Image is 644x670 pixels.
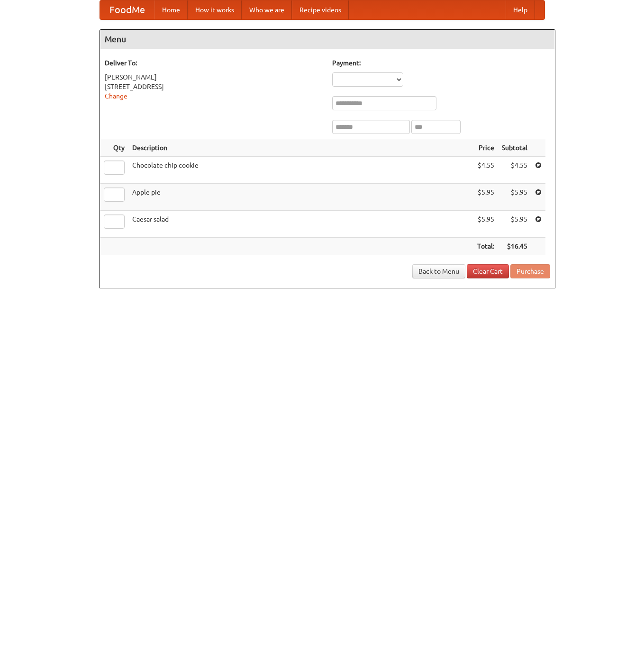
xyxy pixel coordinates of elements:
[128,184,473,211] td: Apple pie
[510,264,550,278] button: Purchase
[105,92,127,100] a: Change
[473,184,498,211] td: $5.95
[292,0,349,19] a: Recipe videos
[473,157,498,184] td: $4.55
[128,157,473,184] td: Chocolate chip cookie
[105,58,323,68] h5: Deliver To:
[154,0,188,19] a: Home
[332,58,550,68] h5: Payment:
[506,0,535,19] a: Help
[473,238,498,255] th: Total:
[473,211,498,238] td: $5.95
[498,139,531,157] th: Subtotal
[100,139,128,157] th: Qty
[498,238,531,255] th: $16.45
[498,157,531,184] td: $4.55
[100,0,154,19] a: FoodMe
[498,211,531,238] td: $5.95
[105,72,323,82] div: [PERSON_NAME]
[188,0,242,19] a: How it works
[467,264,509,278] a: Clear Cart
[498,184,531,211] td: $5.95
[100,30,555,49] h4: Menu
[412,264,465,278] a: Back to Menu
[128,211,473,238] td: Caesar salad
[105,82,323,91] div: [STREET_ADDRESS]
[473,139,498,157] th: Price
[242,0,292,19] a: Who we are
[128,139,473,157] th: Description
